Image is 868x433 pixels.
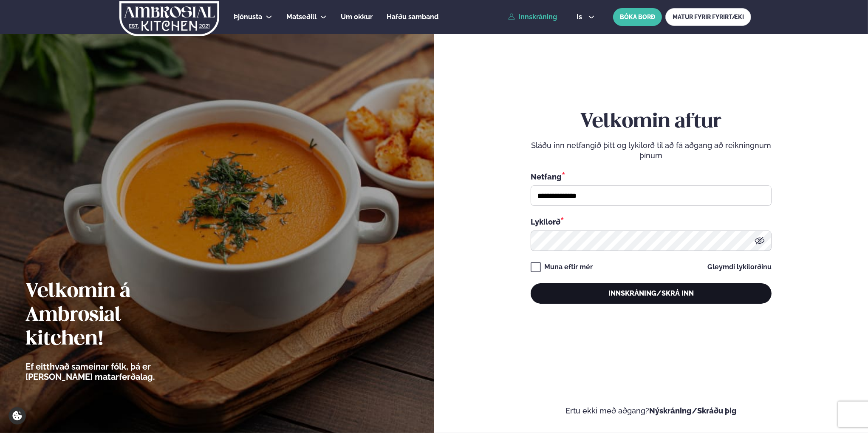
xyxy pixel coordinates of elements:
[286,12,317,22] a: Matseðill
[531,110,772,134] h2: Velkomin aftur
[387,13,438,21] span: Hafðu samband
[460,406,843,416] p: Ertu ekki með aðgang?
[531,283,772,304] button: Innskráning/Skrá inn
[234,13,262,21] span: Þjónusta
[25,362,202,382] p: Ef eitthvað sameinar fólk, þá er [PERSON_NAME] matarferðalag.
[387,12,438,22] a: Hafðu samband
[531,171,772,182] div: Netfang
[341,13,373,21] span: Um okkur
[531,216,772,227] div: Lykilorð
[8,407,26,424] a: Cookie settings
[570,14,602,20] button: is
[665,8,751,26] a: MATUR FYRIR FYRIRTÆKI
[707,264,772,271] a: Gleymdi lykilorðinu
[234,12,262,22] a: Þjónusta
[613,8,662,26] button: BÓKA BORÐ
[508,13,557,21] a: Innskráning
[286,13,317,21] span: Matseðill
[649,406,737,415] a: Nýskráning/Skráðu þig
[341,12,373,22] a: Um okkur
[531,140,772,161] p: Sláðu inn netfangið þitt og lykilorð til að fá aðgang að reikningnum þínum
[25,280,202,351] h2: Velkomin á Ambrosial kitchen!
[577,14,585,20] span: is
[119,1,220,36] img: logo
